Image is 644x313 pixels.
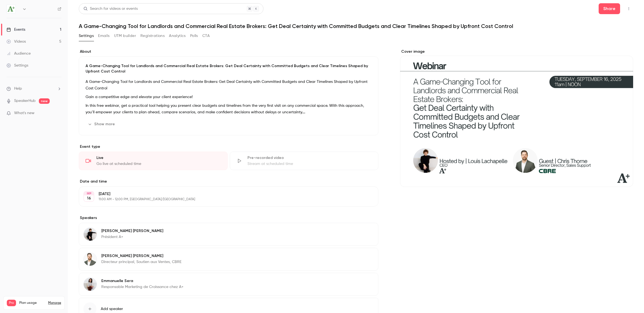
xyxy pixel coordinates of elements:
p: Président A+ [101,234,163,240]
label: About [79,49,378,54]
p: [PERSON_NAME] [PERSON_NAME] [101,228,163,234]
img: Louis Lachapelle [84,228,97,241]
span: Add speaker [101,306,123,312]
p: A Game-Changing Tool for Landlords and Commercial Real Estate Brokers: Get Deal Certainty with Co... [86,63,372,74]
button: CTA [202,32,210,40]
li: help-dropdown-opener [7,86,61,92]
section: Cover image [400,49,633,187]
button: UTM builder [114,32,136,40]
div: Louis Lachapelle[PERSON_NAME] [PERSON_NAME]Président A+ [79,223,378,246]
p: 11:00 AM - 12:00 PM, [GEOGRAPHIC_DATA]/[GEOGRAPHIC_DATA] [99,197,350,202]
iframe: Noticeable Trigger [55,111,61,116]
div: Settings [7,63,28,68]
span: Plan usage [19,301,45,305]
p: Emmanuelle Sera [101,278,184,284]
div: Pre-recorded video [247,155,372,161]
button: Show more [86,120,118,129]
p: Responsable Marketing de Croissance chez A+ [101,284,184,290]
div: Live [96,155,221,161]
button: Settings [79,32,94,40]
img: Emmanuelle Sera [84,278,97,291]
button: Emails [98,32,109,40]
button: Share [599,3,620,14]
p: Gain a competitive edge and elevate your client experience! [86,94,372,100]
div: Videos [7,39,26,44]
label: Date and time [79,179,378,184]
p: 16 [87,196,91,201]
div: Pre-recorded videoStream at scheduled time [230,152,379,170]
label: Speakers [79,215,378,221]
div: Stream at scheduled time [247,161,372,167]
a: Manage [48,301,61,305]
p: Directeur principal, Soutien aux Ventes, CBRE [101,259,181,265]
div: Audience [7,51,31,56]
a: SpeakerHub [14,98,36,104]
span: new [39,98,50,104]
div: Emmanuelle SeraEmmanuelle SeraResponsable Marketing de Croissance chez A+ [79,273,378,296]
p: In this free webinar, get a practical tool helping you present clear budgets and timelines from t... [86,102,372,115]
p: Event type [79,144,378,149]
p: [PERSON_NAME] [PERSON_NAME] [101,253,181,259]
h1: A Game-Changing Tool for Landlords and Commercial Real Estate Brokers: Get Deal Certainty with Co... [79,23,633,29]
p: [DATE] [99,191,350,197]
button: Registrations [140,32,165,40]
div: LiveGo live at scheduled time [79,152,228,170]
span: Pro [7,300,16,306]
span: Help [14,86,22,92]
div: Go live at scheduled time [96,161,221,167]
span: What's new [14,110,34,116]
label: Cover image [400,49,633,54]
div: Chris Thorne[PERSON_NAME] [PERSON_NAME]Directeur principal, Soutien aux Ventes, CBRE [79,248,378,271]
div: SEP [84,192,94,195]
div: Search for videos or events [83,6,138,12]
button: Analytics [169,32,186,40]
p: A Game-Changing Tool for Landlords and Commercial Real Estate Brokers: Get Deal Certainty with Co... [86,79,372,92]
img: Chris Thorne [84,253,97,266]
div: Events [7,27,25,32]
button: Polls [190,32,198,40]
